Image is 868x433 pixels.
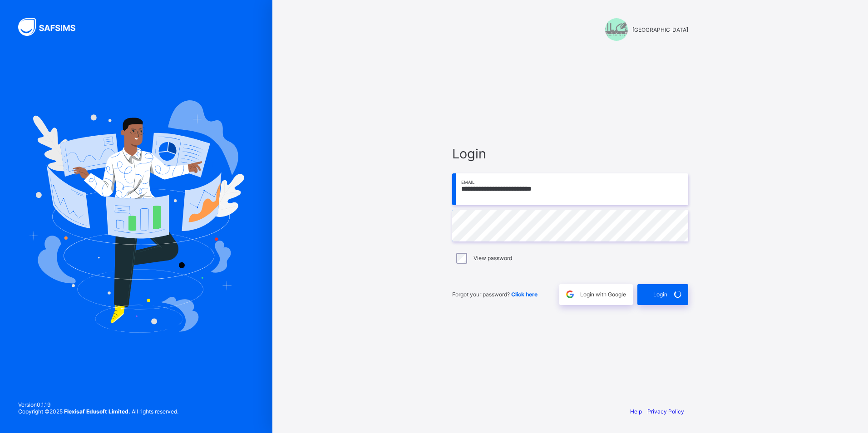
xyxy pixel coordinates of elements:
label: View password [473,255,512,261]
span: Login [452,146,688,162]
img: google.396cfc9801f0270233282035f929180a.svg [565,289,575,300]
span: Version 0.1.19 [18,401,178,408]
span: Forgot your password? [452,291,538,298]
img: SAFSIMS Logo [18,18,86,36]
span: Copyright © 2025 All rights reserved. [18,408,178,415]
span: Login with Google [580,291,626,298]
a: Click here [511,291,538,298]
span: [GEOGRAPHIC_DATA] [632,26,688,33]
img: Hero Image [28,100,244,333]
a: Help [630,408,642,415]
a: Privacy Policy [647,408,684,415]
strong: Flexisaf Edusoft Limited. [64,408,130,415]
